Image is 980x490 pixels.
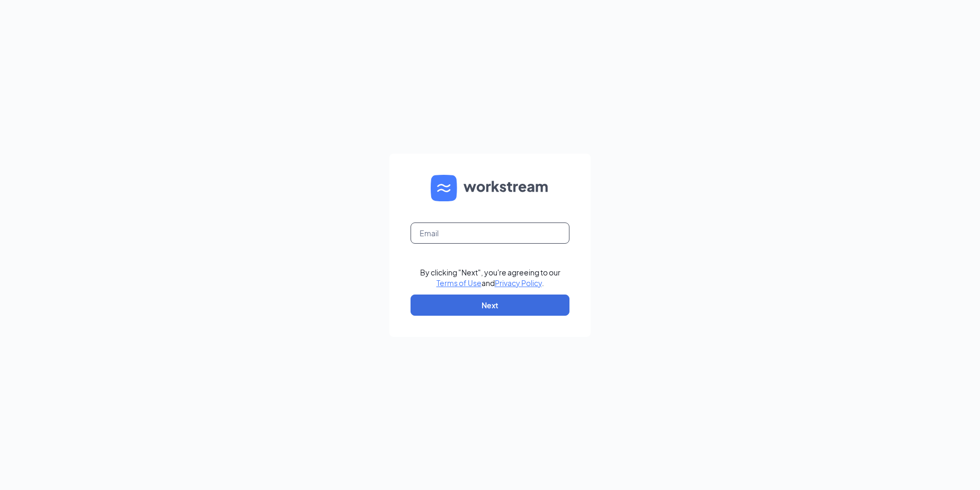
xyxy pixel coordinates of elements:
[436,278,482,288] a: Terms of Use
[420,267,560,288] div: By clicking "Next", you're agreeing to our and .
[411,295,569,316] button: Next
[411,222,569,244] input: Email
[431,175,549,201] img: WS logo and Workstream text
[495,278,542,288] a: Privacy Policy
